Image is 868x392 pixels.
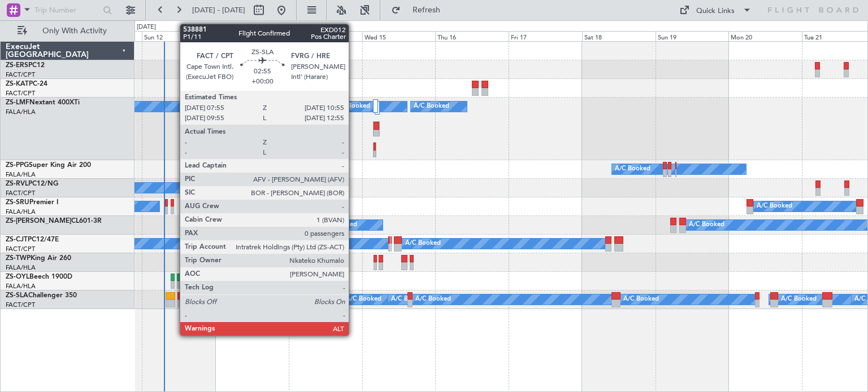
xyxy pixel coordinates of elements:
[6,170,36,179] a: FALA/HLA
[6,189,35,197] a: FACT/CPT
[322,217,357,234] div: A/C Booked
[674,1,757,19] button: Quick Links
[6,282,36,290] a: FALA/HLA
[6,218,102,224] a: ZS-[PERSON_NAME]CL601-3R
[6,81,29,87] span: ZS-KAT
[386,1,454,19] button: Refresh
[656,31,729,41] div: Sun 19
[781,291,817,308] div: A/C Booked
[6,180,58,187] a: ZS-RVLPC12/NG
[615,161,650,178] div: A/C Booked
[6,162,91,169] a: ZS-PPGSuper King Air 200
[6,99,29,106] span: ZS-LMF
[6,89,35,98] a: FACT/CPT
[623,291,659,308] div: A/C Booked
[757,198,792,215] div: A/C Booked
[6,263,36,272] a: FALA/HLA
[6,255,71,262] a: ZS-TWPKing Air 260
[415,291,451,308] div: A/C Booked
[12,22,123,40] button: Only With Activity
[6,292,28,299] span: ZS-SLA
[696,6,735,17] div: Quick Links
[689,217,724,234] div: A/C Booked
[6,81,47,87] a: ZS-KATPC-24
[6,274,72,280] a: ZS-OYLBeech 1900D
[235,179,282,196] div: A/C Unavailable
[6,255,31,262] span: ZS-TWP
[362,31,436,41] div: Wed 15
[6,99,80,106] a: ZS-LMFNextant 400XTi
[6,208,36,216] a: FALA/HLA
[263,161,299,178] div: A/C Booked
[265,291,301,308] div: A/C Booked
[215,31,289,41] div: Mon 13
[6,236,28,243] span: ZS-CJT
[6,218,71,224] span: ZS-[PERSON_NAME]
[34,2,99,19] input: Trip Number
[414,98,449,115] div: A/C Booked
[6,301,35,309] a: FACT/CPT
[6,292,77,299] a: ZS-SLAChallenger 350
[6,71,35,79] a: FACT/CPT
[192,5,245,15] span: [DATE] - [DATE]
[6,108,36,116] a: FALA/HLA
[728,31,802,41] div: Mon 20
[6,62,45,69] a: ZS-ERSPC12
[403,6,450,14] span: Refresh
[391,291,427,308] div: A/C Booked
[6,199,58,206] a: ZS-SRUPremier I
[405,235,441,252] div: A/C Booked
[6,199,29,206] span: ZS-SRU
[6,245,35,253] a: FACT/CPT
[29,27,119,35] span: Only With Activity
[142,31,215,41] div: Sun 12
[6,180,28,187] span: ZS-RVL
[435,31,509,41] div: Thu 16
[289,31,362,41] div: Tue 14
[137,23,156,32] div: [DATE]
[335,98,370,115] div: A/C Booked
[346,291,381,308] div: A/C Booked
[6,162,29,169] span: ZS-PPG
[186,291,222,308] div: A/C Booked
[582,31,656,41] div: Sat 18
[509,31,582,41] div: Fri 17
[6,62,28,69] span: ZS-ERS
[6,274,29,280] span: ZS-OYL
[6,236,59,243] a: ZS-CJTPC12/47E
